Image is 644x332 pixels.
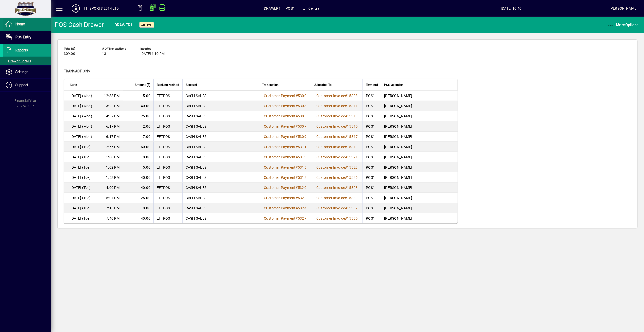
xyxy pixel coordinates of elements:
span: # [296,175,298,180]
a: Customer Payment#5324 [262,205,308,211]
a: Customer Invoice#15328 [314,185,360,191]
td: EFTPOS [153,162,182,172]
span: [DATE] (Tue) [70,216,91,221]
td: 7.00 [123,132,153,142]
td: CASH SALES [182,183,259,193]
td: [PERSON_NAME] [381,121,458,132]
span: [DATE] (Mon) [70,103,92,109]
span: Customer Invoice [316,175,345,180]
span: 15319 [347,145,358,149]
td: POS1 [363,111,381,121]
td: 60.00 [123,142,153,152]
span: [DATE] (Tue) [70,195,91,200]
span: Customer Payment [264,196,296,200]
span: # [345,175,347,180]
button: More Options [606,20,640,29]
span: 5315 [298,165,306,169]
span: 15330 [347,196,358,200]
span: 5303 [298,104,306,108]
span: Customer Payment [264,165,296,169]
a: Customer Invoice#15308 [314,93,360,99]
span: 5309 [298,135,306,139]
span: [DATE] (Tue) [70,144,91,149]
span: # of Transactions [102,47,133,50]
a: Customer Payment#5327 [262,216,308,221]
a: Customer Payment#5309 [262,134,308,139]
td: POS1 [363,121,381,132]
span: 5305 [298,114,306,118]
span: 15317 [347,135,358,139]
td: CASH SALES [182,101,259,111]
a: Drawer Details [3,57,51,65]
span: Customer Payment [264,216,296,220]
td: EFTPOS [153,121,182,132]
td: [PERSON_NAME] [381,91,458,101]
span: 5313 [298,155,306,159]
td: 25.00 [123,193,153,203]
span: Customer Payment [264,114,296,118]
span: 5324 [298,206,306,210]
td: EFTPOS [153,91,182,101]
span: 7:40 PM [106,216,120,221]
span: Customer Payment [264,94,296,98]
td: CASH SALES [182,121,259,132]
span: POS Entry [15,35,31,39]
span: 13 [102,52,106,56]
span: Customer Payment [264,206,296,210]
a: Customer Invoice#15323 [314,164,360,170]
a: Customer Invoice#15326 [314,175,360,180]
a: Customer Invoice#15332 [314,205,360,211]
td: [PERSON_NAME] [381,111,458,121]
span: # [296,206,298,210]
a: Customer Invoice#15319 [314,144,360,150]
span: POS Operator [384,82,403,88]
td: POS1 [363,132,381,142]
td: 40.00 [123,213,153,223]
td: POS1 [363,152,381,162]
a: Customer Invoice#15315 [314,124,360,129]
td: POS1 [363,101,381,111]
td: 40.00 [123,183,153,193]
span: 5322 [298,196,306,200]
td: CASH SALES [182,203,259,213]
td: POS1 [363,183,381,193]
span: Central [300,4,322,13]
span: Banking Method [157,82,179,88]
td: EFTPOS [153,101,182,111]
td: POS1 [363,172,381,183]
div: POS Cash Drawer [55,21,104,29]
a: Customer Invoice#15321 [314,154,360,160]
span: [DATE] (Mon) [70,93,92,98]
span: DRAWER1 [264,4,281,13]
span: 15323 [347,165,358,169]
td: POS1 [363,142,381,152]
span: 15315 [347,124,358,128]
span: Customer Payment [264,104,296,108]
td: CASH SALES [182,111,259,121]
span: 12:38 PM [104,93,120,98]
span: Customer Invoice [316,216,345,220]
span: Customer Invoice [316,94,345,98]
td: EFTPOS [153,183,182,193]
span: # [345,216,347,220]
span: 1:02 PM [106,165,120,170]
td: POS1 [363,203,381,213]
div: FH SPORTS 2014 LTD [84,4,119,13]
span: [DATE] (Tue) [70,206,91,211]
a: Customer Payment#5311 [262,144,308,150]
td: EFTPOS [153,111,182,121]
span: More Options [608,23,639,27]
span: # [345,165,347,169]
td: CASH SALES [182,193,259,203]
td: [PERSON_NAME] [381,183,458,193]
span: # [296,124,298,128]
span: Allocated To [314,82,332,88]
span: 1:00 PM [106,155,120,160]
span: 15326 [347,175,358,180]
td: [PERSON_NAME] [381,132,458,142]
span: Inserted [140,47,171,50]
a: POS Entry [3,31,51,44]
a: Customer Payment#5300 [262,93,308,99]
span: Home [15,22,25,26]
td: EFTPOS [153,213,182,223]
